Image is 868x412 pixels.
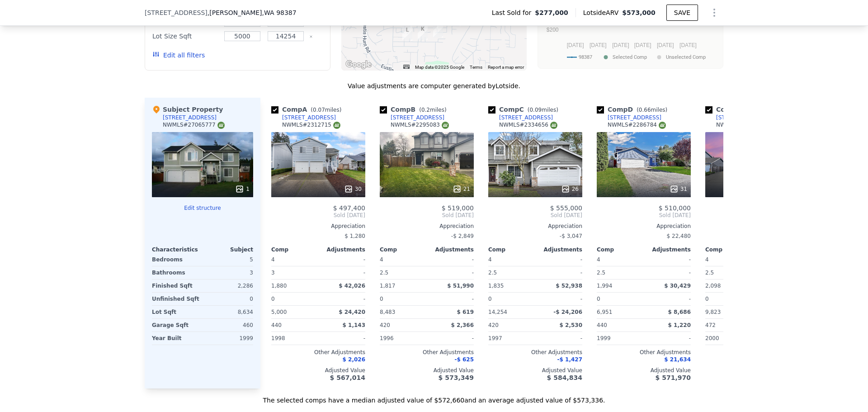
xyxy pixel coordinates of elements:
[537,332,582,345] div: -
[380,322,390,328] span: 420
[705,246,752,253] div: Comp
[152,246,203,253] div: Characteristics
[262,9,297,16] span: , WA 98387
[705,223,799,230] div: Appreciation
[271,212,365,219] span: Sold [DATE]
[590,42,607,48] text: [DATE]
[391,114,444,121] div: [STREET_ADDRESS]
[451,233,474,239] span: -$ 2,849
[152,332,201,345] div: Year Built
[217,122,225,129] img: NWMLS Logo
[271,322,282,328] span: 440
[716,114,770,121] div: [STREET_ADDRESS]
[667,233,691,239] span: $ 22,480
[561,185,579,194] div: 26
[380,114,444,121] a: [STREET_ADDRESS]
[152,306,201,318] div: Lot Sqft
[656,374,691,381] span: $ 571,970
[433,22,443,38] div: 8405 206th Street Ct E
[597,246,644,253] div: Comp
[204,279,253,292] div: 2,286
[597,296,600,302] span: 0
[380,212,474,219] span: Sold [DATE]
[451,322,474,328] span: $ 2,366
[282,114,336,121] div: [STREET_ADDRESS]
[271,367,365,374] div: Adjusted Value
[439,374,474,381] span: $ 573,349
[716,121,774,129] div: NWMLS # 2283190
[488,246,535,253] div: Comp
[668,322,691,328] span: $ 1,220
[634,42,651,48] text: [DATE]
[705,349,799,356] div: Other Adjustments
[488,266,533,279] div: 2.5
[488,349,582,356] div: Other Adjustments
[705,105,778,114] div: Comp E
[705,309,721,315] span: 9,823
[705,322,716,328] span: 472
[271,256,275,263] span: 4
[271,105,345,114] div: Comp A
[659,204,691,212] span: $ 510,000
[309,35,313,38] button: Clear
[646,332,691,345] div: -
[204,306,253,318] div: 8,634
[488,65,524,70] a: Report a map error
[524,107,562,113] span: ( miles)
[560,322,582,328] span: $ 2,530
[271,296,275,302] span: 0
[567,42,584,48] text: [DATE]
[646,253,691,266] div: -
[163,114,217,121] div: [STREET_ADDRESS]
[457,309,474,315] span: $ 619
[271,246,318,253] div: Comp
[418,24,428,40] div: 8203 207th St E
[705,296,709,302] span: 0
[488,296,492,302] span: 0
[583,8,622,17] span: Lotside ARV
[670,185,687,194] div: 31
[657,42,674,48] text: [DATE]
[447,283,474,289] span: $ 51,990
[145,8,208,17] span: [STREET_ADDRESS]
[271,309,287,315] span: 5,000
[271,114,336,121] a: [STREET_ADDRESS]
[470,65,482,70] a: Terms (opens in new tab)
[664,283,691,289] span: $ 30,429
[339,309,365,315] span: $ 24,420
[145,81,723,90] div: Value adjustments are computer generated by Lotside .
[208,8,297,17] span: , [PERSON_NAME]
[343,356,365,363] span: $ 2,026
[608,121,666,129] div: NWMLS # 2286784
[453,185,470,194] div: 21
[380,105,450,114] div: Comp B
[644,246,691,253] div: Adjustments
[145,388,723,405] div: The selected comps have a median adjusted value of $572,660 and an average adjusted value of $573...
[380,223,474,230] div: Appreciation
[429,253,474,266] div: -
[282,121,340,129] div: NWMLS # 2312715
[429,293,474,305] div: -
[556,283,582,289] span: $ 52,938
[666,5,698,21] button: SAVE
[597,332,642,345] div: 1999
[152,51,205,60] button: Edit all filters
[579,54,592,60] text: 98387
[344,59,373,71] img: Google
[271,266,316,279] div: 3
[659,122,666,129] img: NWMLS Logo
[597,322,607,328] span: 440
[557,356,582,363] span: -$ 1,427
[429,266,474,279] div: -
[488,309,507,315] span: 14,254
[380,283,395,289] span: 1,817
[550,122,557,129] img: NWMLS Logo
[488,322,499,328] span: 420
[271,223,365,230] div: Appreciation
[488,367,582,374] div: Adjusted Value
[152,279,201,292] div: Finished Sqft
[705,256,709,263] span: 4
[550,204,582,212] span: $ 555,000
[547,27,559,33] text: $200
[152,266,201,279] div: Bathrooms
